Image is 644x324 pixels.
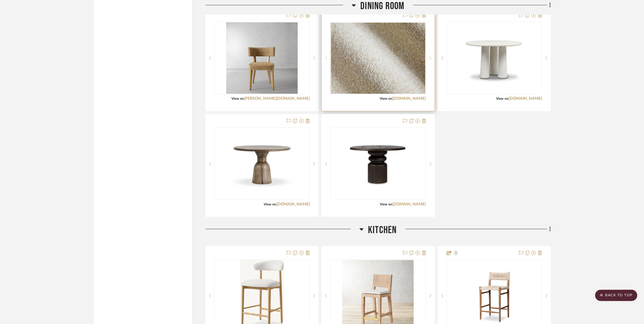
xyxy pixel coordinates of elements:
[342,128,414,199] img: Kerrville Round Dining Table
[368,224,397,236] span: Kitchen
[226,128,298,199] img: Xiomara Round Dining Table
[447,22,542,94] div: 0
[276,202,310,206] a: [DOMAIN_NAME]
[496,97,509,100] span: View on
[595,290,637,301] scroll-to-top-button: BACK TO TOP
[244,97,310,101] a: [PERSON_NAME][DOMAIN_NAME]
[380,203,393,206] span: View on
[380,97,393,100] span: View on
[509,97,542,101] a: [DOMAIN_NAME]
[264,203,276,206] span: View on
[393,97,426,101] a: [DOMAIN_NAME]
[459,22,530,94] img: Rye Outdoor Dining Table-48"
[331,22,425,94] div: 3
[226,22,298,94] img: Santorini Dining Side Chair
[393,202,426,206] a: [DOMAIN_NAME]
[331,23,425,93] img: Aimee Upholstered Back Dining Side Chair
[231,97,244,100] span: View on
